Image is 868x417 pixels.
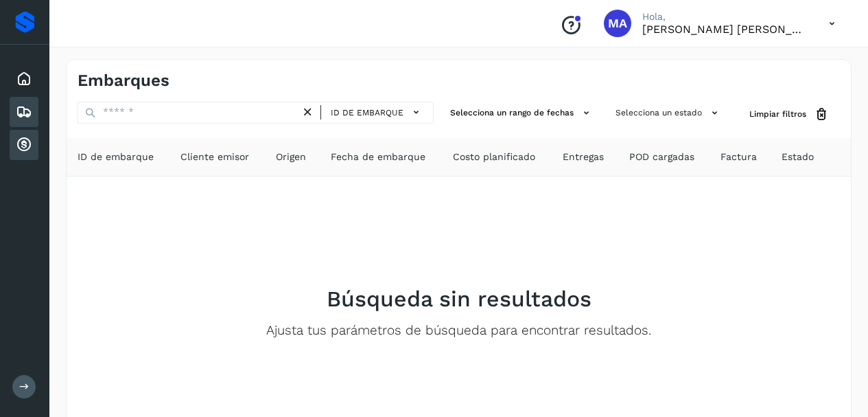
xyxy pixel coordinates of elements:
[738,102,840,127] button: Limpiar filtros
[445,102,599,124] button: Selecciona un rango de fechas
[331,150,425,164] span: Fecha de embarque
[331,106,403,119] span: ID de embarque
[327,286,591,312] h2: Búsqueda sin resultados
[642,23,807,36] p: MIGUEL ANGEL CRUZ TOLENTINO
[642,11,807,23] p: Hola,
[266,323,651,339] p: Ajusta tus parámetros de búsqueda para encontrar resultados.
[276,150,306,164] span: Origen
[720,150,757,164] span: Factura
[327,102,427,122] button: ID de embarque
[10,130,38,160] div: Cuentas por cobrar
[749,108,806,120] span: Limpiar filtros
[629,150,694,164] span: POD cargadas
[782,150,814,164] span: Estado
[10,97,38,127] div: Embarques
[180,150,249,164] span: Cliente emisor
[10,64,38,94] div: Inicio
[563,150,604,164] span: Entregas
[78,71,169,91] h4: Embarques
[453,150,535,164] span: Costo planificado
[610,102,727,124] button: Selecciona un estado
[78,150,154,164] span: ID de embarque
